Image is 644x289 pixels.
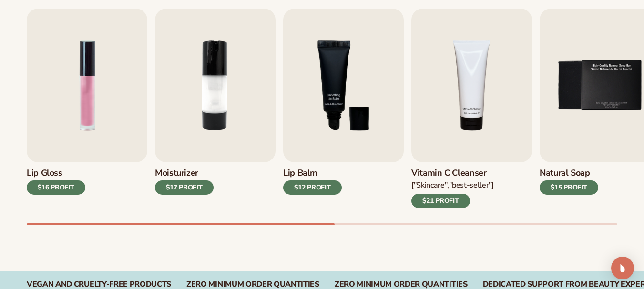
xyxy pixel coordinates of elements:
[27,280,171,289] div: Vegan and Cruelty-Free Products
[611,257,634,279] div: Open Intercom Messenger
[411,168,494,179] h3: Vitamin C Cleanser
[283,180,342,195] div: $12 PROFIT
[411,180,494,190] div: ["Skincare","Best-seller"]
[540,168,598,179] h3: Natural Soap
[283,168,342,179] h3: Lip Balm
[411,9,532,208] a: 4 / 9
[283,9,404,208] a: 3 / 9
[27,168,85,179] h3: Lip Gloss
[186,280,319,289] div: Zero Minimum Order QuantitieS
[540,180,598,195] div: $15 PROFIT
[411,194,470,208] div: $21 PROFIT
[155,168,214,179] h3: Moisturizer
[27,9,147,208] a: 1 / 9
[27,180,85,195] div: $16 PROFIT
[335,280,468,289] div: Zero Minimum Order QuantitieS
[155,180,214,195] div: $17 PROFIT
[155,9,276,208] a: 2 / 9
